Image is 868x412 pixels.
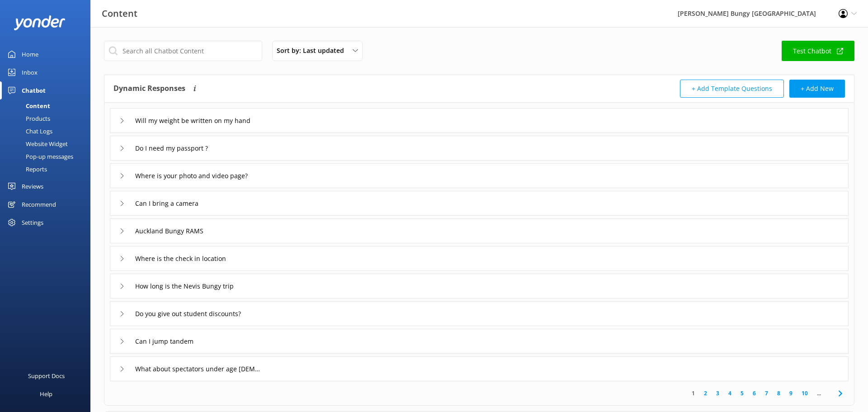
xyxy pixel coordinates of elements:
[680,80,784,98] button: + Add Template Questions
[28,367,65,385] div: Support Docs
[22,213,43,232] div: Settings
[5,99,50,112] div: Content
[699,389,712,398] a: 2
[22,195,56,213] div: Recommend
[22,45,38,63] div: Home
[797,389,812,398] a: 10
[5,125,90,137] a: Chat Logs
[113,80,185,98] h4: Dynamic Responses
[22,63,38,81] div: Inbox
[748,389,760,398] a: 6
[5,150,90,163] a: Pop-up messages
[22,177,43,195] div: Reviews
[712,389,724,398] a: 3
[760,389,773,398] a: 7
[812,389,826,398] span: ...
[14,15,66,30] img: yonder-white-logo.png
[277,46,349,56] span: Sort by: Last updated
[5,150,73,163] div: Pop-up messages
[782,41,854,61] a: Test Chatbot
[40,385,52,403] div: Help
[5,112,50,125] div: Products
[789,80,845,98] button: + Add New
[5,99,90,112] a: Content
[687,389,699,398] a: 1
[773,389,785,398] a: 8
[5,137,68,150] div: Website Widget
[5,163,90,175] a: Reports
[724,389,736,398] a: 4
[22,81,46,99] div: Chatbot
[5,112,90,125] a: Products
[104,41,262,61] input: Search all Chatbot Content
[785,389,797,398] a: 9
[102,6,137,21] h3: Content
[5,163,47,175] div: Reports
[5,125,52,137] div: Chat Logs
[5,137,90,150] a: Website Widget
[736,389,748,398] a: 5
